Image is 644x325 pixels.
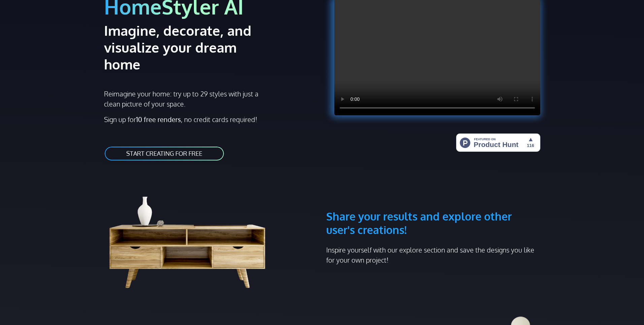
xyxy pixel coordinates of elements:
[104,146,225,161] a: START CREATING FOR FREE
[104,177,281,292] img: living room cabinet
[326,177,540,237] h3: Share your results and explore other user's creations!
[104,89,265,109] p: Reimagine your home: try up to 29 styles with just a clean picture of your space.
[104,22,275,72] h2: Imagine, decorate, and visualize your dream home
[136,115,181,124] strong: 10 free renders
[326,245,540,265] p: Inspire yourself with our explore section and save the designs you like for your own project!
[104,114,318,124] p: Sign up for , no credit cards required!
[456,134,540,152] img: HomeStyler AI - Interior Design Made Easy: One Click to Your Dream Home | Product Hunt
